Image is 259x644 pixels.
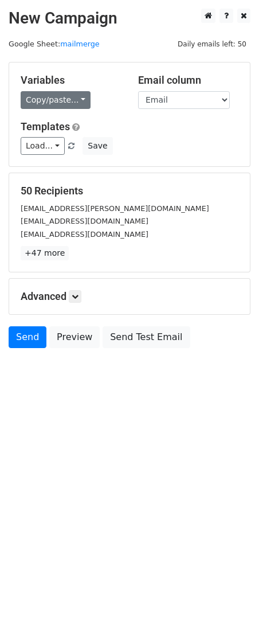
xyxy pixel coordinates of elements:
[174,38,250,50] span: Daily emails left: 50
[21,290,238,303] h5: Advanced
[9,40,100,48] small: Google Sheet:
[9,326,46,348] a: Send
[49,326,100,348] a: Preview
[21,120,70,132] a: Templates
[202,589,259,644] iframe: Chat Widget
[21,246,69,260] a: +47 more
[174,40,250,48] a: Daily emails left: 50
[21,137,65,155] a: Load...
[9,9,250,28] h2: New Campaign
[21,204,209,213] small: [EMAIL_ADDRESS][PERSON_NAME][DOMAIN_NAME]
[21,230,148,239] small: [EMAIL_ADDRESS][DOMAIN_NAME]
[21,91,91,109] a: Copy/paste...
[83,137,112,155] button: Save
[103,326,190,348] a: Send Test Email
[60,40,100,48] a: mailmerge
[21,74,121,87] h5: Variables
[21,185,238,197] h5: 50 Recipients
[138,74,238,87] h5: Email column
[21,217,148,225] small: [EMAIL_ADDRESS][DOMAIN_NAME]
